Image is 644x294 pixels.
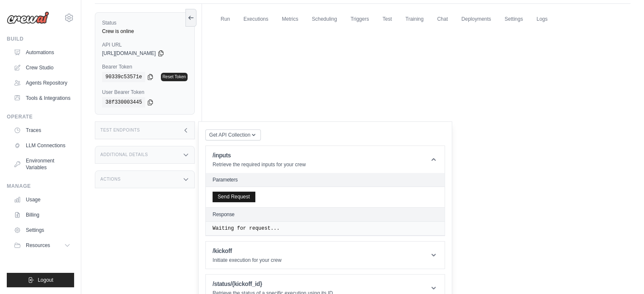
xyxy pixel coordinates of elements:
[26,242,50,249] span: Resources
[400,11,428,28] a: Training
[10,46,74,59] a: Automations
[102,63,188,70] label: Bearer Token
[102,19,188,26] label: Status
[345,11,374,28] a: Triggers
[205,129,261,140] button: Get API Collection
[7,273,74,287] button: Logout
[102,72,145,82] code: 90339c53571e
[10,124,74,137] a: Traces
[277,11,304,28] a: Metrics
[213,211,235,218] h2: Response
[213,257,282,264] p: Initiate execution for your crew
[102,97,145,107] code: 38f330003445
[7,36,74,42] div: Build
[10,139,74,152] a: LLM Connections
[238,11,274,28] a: Executions
[307,11,342,28] a: Scheduling
[10,208,74,222] a: Billing
[10,193,74,206] a: Usage
[213,247,282,255] h1: /kickoff
[100,128,140,133] h3: Test Endpoints
[7,113,74,120] div: Operate
[456,11,496,28] a: Deployments
[213,192,255,202] button: Send Request
[432,11,453,28] a: Chat
[213,280,333,288] h1: /status/{kickoff_id}
[10,223,74,237] a: Settings
[100,152,148,157] h3: Additional Details
[10,154,74,174] a: Environment Variables
[213,225,438,232] pre: Waiting for request...
[531,11,553,28] a: Logs
[209,132,250,138] span: Get API Collection
[7,183,74,190] div: Manage
[10,91,74,105] a: Tools & Integrations
[213,176,438,183] h2: Parameters
[161,73,188,81] a: Reset Token
[102,50,156,57] span: [URL][DOMAIN_NAME]
[38,277,53,283] span: Logout
[213,161,306,168] p: Retrieve the required inputs for your crew
[100,177,121,182] h3: Actions
[500,11,528,28] a: Settings
[10,239,74,252] button: Resources
[10,76,74,90] a: Agents Repository
[213,151,306,159] h1: /inputs
[102,28,188,35] div: Crew is online
[102,89,188,96] label: User Bearer Token
[377,11,397,28] a: Test
[10,61,74,74] a: Crew Studio
[102,41,188,48] label: API URL
[602,253,644,294] iframe: Chat Widget
[7,11,49,24] img: Logo
[216,11,235,28] a: Run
